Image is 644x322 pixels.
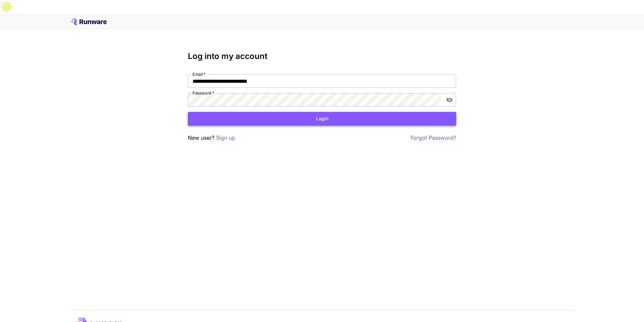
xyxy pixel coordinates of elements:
[193,90,214,96] label: Password
[188,112,456,126] button: Login
[216,134,235,142] button: Sign up
[193,71,206,77] label: Email
[411,134,456,142] button: Forgot Password?
[443,94,455,106] button: toggle password visibility
[188,134,235,142] p: New user?
[188,52,456,61] h3: Log into my account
